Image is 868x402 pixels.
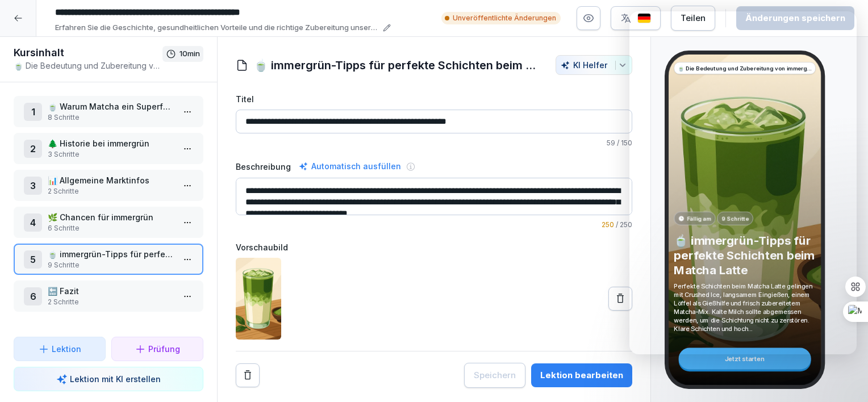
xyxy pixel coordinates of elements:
[14,170,203,201] div: 3📊 Allgemeine Marktinfos2 Schritte
[679,348,811,370] div: Jetzt starten
[236,161,291,173] label: Beschreibung
[14,96,203,127] div: 1🍵 Warum Matcha ein Superfood ist8 Schritte
[236,241,632,253] label: Vorschaubild
[24,213,42,232] div: 4
[474,369,516,382] div: Speichern
[24,103,42,121] div: 1
[48,112,174,123] p: 8 Schritte
[236,258,281,340] img: kpoyc9k6ba01309o7zy5fm9p.png
[453,13,556,23] p: Unveröffentlichte Änderungen
[236,93,632,105] label: Titel
[48,174,174,186] p: 📊 Allgemeine Marktinfos
[52,343,81,355] p: Lektion
[602,220,614,229] span: 250
[48,248,174,260] p: 🍵 immergrün-Tipps für perfekte Schichten beim Matcha Latte
[48,260,174,270] p: 9 Schritte
[736,6,854,30] button: Änderungen speichern
[14,367,203,391] button: Lektion mit KI erstellen
[180,48,200,60] p: 10 min
[48,149,174,160] p: 3 Schritte
[48,101,174,112] p: 🍵 Warum Matcha ein Superfood ist
[556,55,632,75] button: KI Helfer
[671,6,715,31] button: Teilen
[14,244,203,275] div: 5🍵 immergrün-Tipps für perfekte Schichten beim Matcha Latte9 Schritte
[236,220,632,230] p: / 250
[24,177,42,195] div: 3
[14,337,106,361] button: Lektion
[14,46,162,60] h1: Kursinhalt
[48,137,174,149] p: 🌲 Historie bei immergrün
[531,363,632,387] button: Lektion bearbeiten
[14,133,203,164] div: 2🌲 Historie bei immergrün3 Schritte
[14,207,203,238] div: 4🌿 Chancen für immergrün6 Schritte
[561,60,627,70] div: KI Helfer
[24,287,42,305] div: 6
[48,297,174,307] p: 2 Schritte
[629,11,857,354] iframe: Intercom live chat
[48,285,174,297] p: 🔚 Fazit
[48,186,174,196] p: 2 Schritte
[829,363,857,391] iframe: Intercom live chat
[540,369,623,382] div: Lektion bearbeiten
[24,140,42,158] div: 2
[55,22,379,33] p: Erfahren Sie die Geschichte, gesundheitlichen Vorteile und die richtige Zubereitung unserer Match...
[111,337,203,361] button: Prüfung
[14,280,203,312] div: 6🔚 Fazit2 Schritte
[14,60,162,72] p: 🍵 Die Bedeutung und Zubereitung von immergrün Matchas
[607,139,615,147] span: 59
[297,160,403,173] div: Automatisch ausfüllen
[48,211,174,223] p: 🌿 Chancen für immergrün
[236,138,632,148] p: / 150
[148,343,180,355] p: Prüfung
[236,363,260,387] button: Remove
[254,57,544,74] h1: 🍵 immergrün-Tipps für perfekte Schichten beim Matcha Latte
[48,223,174,233] p: 6 Schritte
[24,250,42,269] div: 5
[464,363,525,388] button: Speichern
[70,373,161,385] p: Lektion mit KI erstellen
